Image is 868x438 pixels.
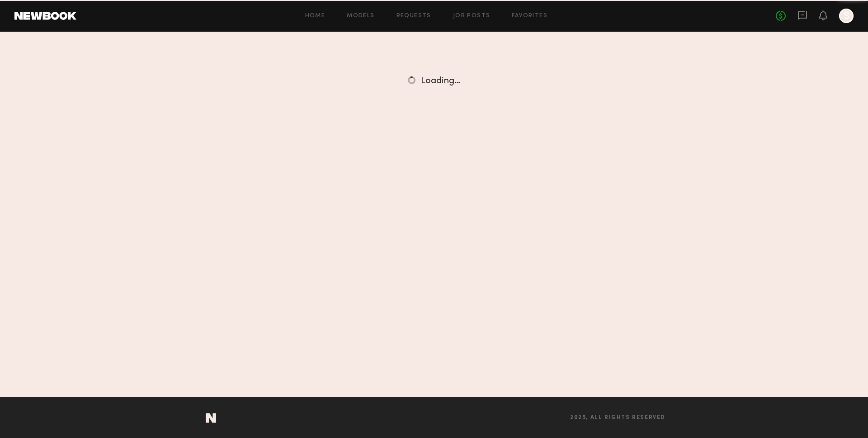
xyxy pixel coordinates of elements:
[512,13,547,19] a: Favorites
[396,13,431,19] a: Requests
[453,13,491,19] a: Job Posts
[570,415,665,421] span: 2025, all rights reserved
[839,9,854,23] a: S
[305,13,325,19] a: Home
[347,13,374,19] a: Models
[421,77,460,86] span: Loading…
